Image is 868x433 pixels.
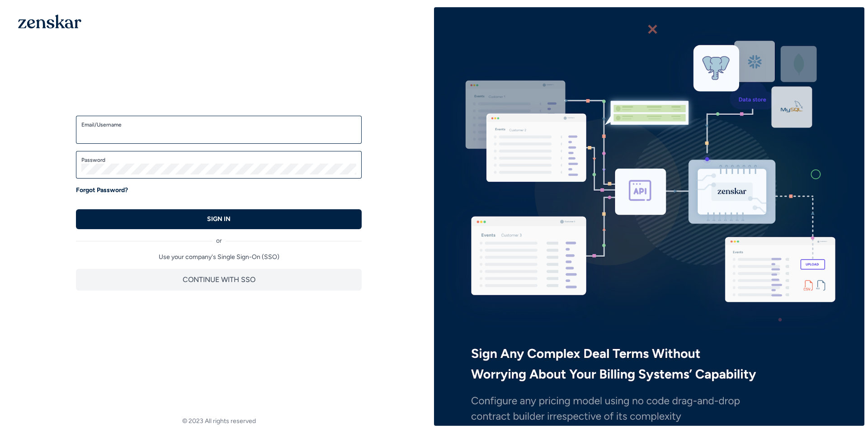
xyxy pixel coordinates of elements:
[76,229,362,245] div: or
[81,121,356,128] label: Email/Username
[81,156,356,164] label: Password
[76,209,362,229] button: SIGN IN
[76,186,128,195] a: Forgot Password?
[76,253,362,262] p: Use your company's Single Sign-On (SSO)
[76,269,362,291] button: CONTINUE WITH SSO
[4,417,434,426] footer: © 2023 All rights reserved
[18,14,81,28] img: 1OGAJ2xQqyY4LXKgY66KYq0eOWRCkrZdAb3gUhuVAqdWPZE9SRJmCz+oDMSn4zDLXe31Ii730ItAGKgCKgCCgCikA4Av8PJUP...
[207,215,231,224] p: SIGN IN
